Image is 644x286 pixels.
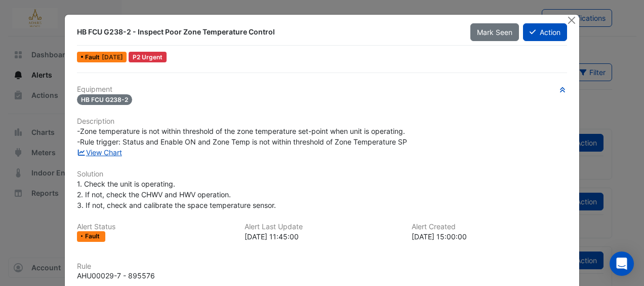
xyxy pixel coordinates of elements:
[567,15,577,25] button: Close
[77,262,567,271] h6: Rule
[77,270,155,281] div: AHU00029-7 - 895576
[85,233,102,239] span: Fault
[412,223,567,231] h6: Alert Created
[77,180,276,209] span: 1. Check the unit is operating. 2. If not, check the CHWV and HWV operation. 3. If not, check and...
[245,231,400,242] div: [DATE] 11:45:00
[77,127,407,146] span: -Zone temperature is not within threshold of the zone temperature set-point when unit is operatin...
[77,94,132,105] span: HB FCU G238-2
[102,53,123,61] span: Wed 20-Aug-2025 11:45 IST
[610,252,634,276] div: Open Intercom Messenger
[77,223,232,231] h6: Alert Status
[77,148,122,157] a: View Chart
[77,170,567,178] h6: Solution
[85,54,102,60] span: Fault
[77,117,567,126] h6: Description
[477,28,512,37] span: Mark Seen
[77,27,458,37] div: HB FCU G238-2 - Inspect Poor Zone Temperature Control
[470,23,519,41] button: Mark Seen
[77,85,567,94] h6: Equipment
[129,52,167,62] div: P2 Urgent
[245,223,400,231] h6: Alert Last Update
[523,23,567,41] button: Action
[412,231,567,242] div: [DATE] 15:00:00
